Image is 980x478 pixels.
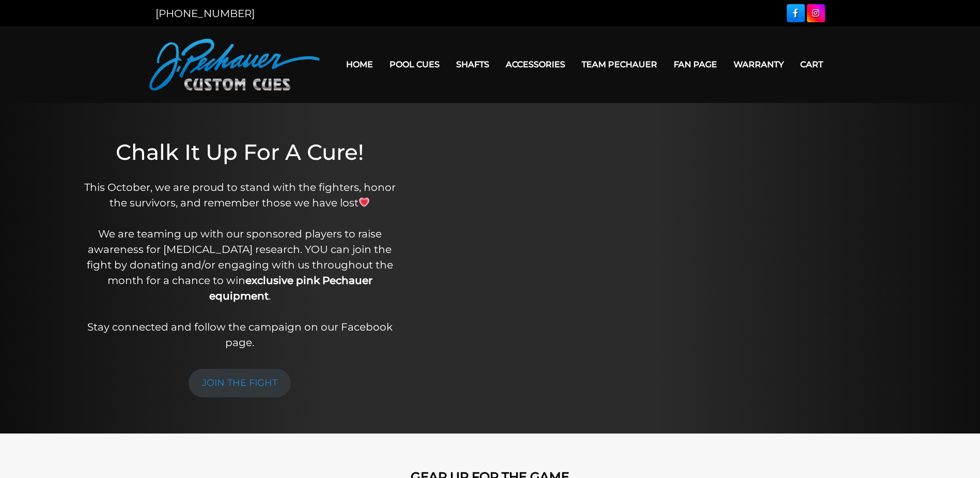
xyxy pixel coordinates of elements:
a: Team Pechauer [573,51,665,78]
a: Fan Page [665,51,725,78]
a: Pool Cues [381,51,448,78]
a: [PHONE_NUMBER] [155,7,255,20]
a: Shafts [448,51,497,78]
a: Home [338,51,381,78]
img: Pechauer Custom Cues [149,39,320,91]
img: 💗 [359,197,369,207]
strong: exclusive pink Pechauer equipment [209,274,372,302]
a: Accessories [497,51,573,78]
h1: Chalk It Up For A Cure! [79,139,401,165]
a: JOIN THE FIGHT [189,369,291,397]
a: Warranty [725,51,792,78]
p: This October, we are proud to stand with the fighters, honor the survivors, and remember those we... [79,180,401,350]
a: Cart [792,51,831,78]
